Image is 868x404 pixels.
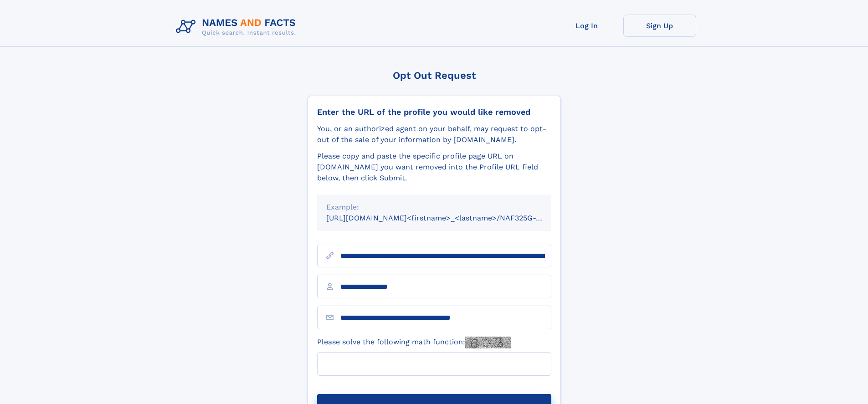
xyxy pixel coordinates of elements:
[326,214,569,222] small: [URL][DOMAIN_NAME]<firstname>_<lastname>/NAF325G-xxxxxxxx
[317,123,551,145] div: You, or an authorized agent on your behalf, may request to opt-out of the sale of your informatio...
[317,151,551,184] div: Please copy and paste the specific profile page URL on [DOMAIN_NAME] you want removed into the Pr...
[317,337,511,348] label: Please solve the following math function:
[623,15,696,37] a: Sign Up
[326,202,542,213] div: Example:
[308,70,561,81] div: Opt Out Request
[317,107,551,117] div: Enter the URL of the profile you would like removed
[550,15,623,37] a: Log In
[172,15,303,39] img: Logo Names and Facts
